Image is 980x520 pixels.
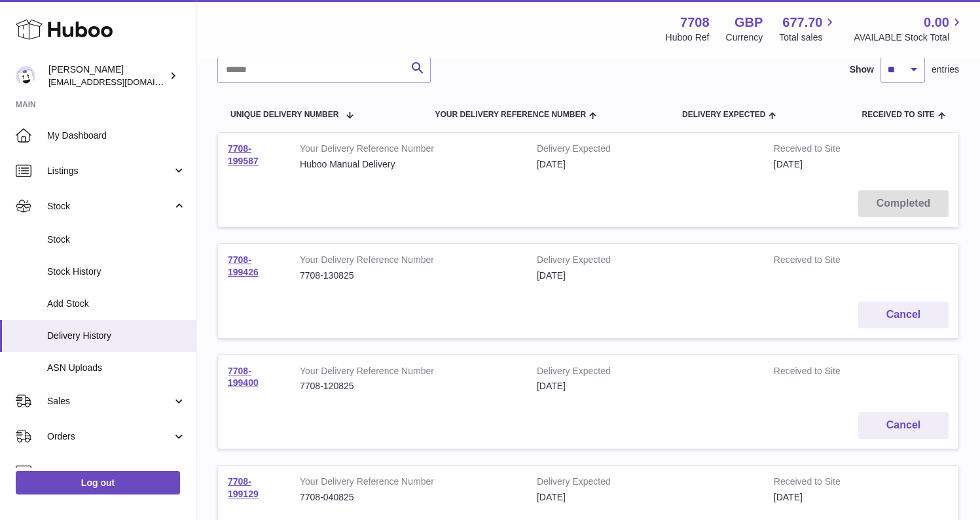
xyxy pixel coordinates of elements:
strong: GBP [735,14,763,31]
label: Show [850,63,874,76]
span: 677.70 [782,14,822,31]
strong: Your Delivery Reference Number [300,476,517,491]
button: Cancel [858,302,949,328]
a: 0.00 AVAILABLE Stock Total [854,14,964,44]
span: Add Stock [47,298,186,310]
div: [PERSON_NAME] [48,63,166,88]
span: Total sales [779,31,837,44]
button: Cancel [858,412,949,439]
span: Received to Site [862,111,934,119]
div: 7708-120825 [300,380,517,392]
span: Orders [47,430,172,443]
a: 7708-199426 [228,254,259,277]
span: [EMAIL_ADDRESS][DOMAIN_NAME] [48,77,192,87]
span: Delivery Expected [682,111,765,119]
span: 0.00 [924,14,949,31]
strong: Received to Site [774,365,888,381]
span: AVAILABLE Stock Total [854,31,964,44]
a: 7708-199400 [228,366,259,389]
a: 677.70 Total sales [779,14,837,44]
div: 7708-130825 [300,269,517,282]
div: [DATE] [537,380,754,392]
div: Huboo Ref [666,31,710,44]
div: Currency [726,31,763,44]
a: 7708-199129 [228,476,259,499]
strong: Your Delivery Reference Number [300,365,517,381]
img: internalAdmin-7708@internal.huboo.com [16,66,35,86]
strong: Received to Site [774,254,888,269]
span: Stock History [47,266,186,278]
strong: Delivery Expected [537,476,754,491]
span: Your Delivery Reference Number [435,111,586,119]
strong: Delivery Expected [537,365,754,381]
span: [DATE] [774,159,803,169]
span: entries [932,63,959,76]
span: Unique Delivery Number [230,111,338,119]
div: [DATE] [537,269,754,282]
strong: Your Delivery Reference Number [300,254,517,269]
strong: Your Delivery Reference Number [300,143,517,158]
span: ASN Uploads [47,362,186,374]
strong: Delivery Expected [537,143,754,158]
span: Usage [47,466,186,478]
span: [DATE] [774,492,803,502]
a: Log out [16,471,180,494]
span: My Dashboard [47,130,186,142]
div: [DATE] [537,158,754,171]
strong: Received to Site [774,476,888,491]
span: Stock [47,234,186,246]
strong: Received to Site [774,143,888,158]
span: Sales [47,395,172,407]
strong: Delivery Expected [537,254,754,269]
a: 7708-199587 [228,143,259,166]
strong: 7708 [680,14,710,31]
div: 7708-040825 [300,491,517,504]
span: Delivery History [47,330,186,342]
div: Huboo Manual Delivery [300,158,517,171]
span: Listings [47,165,172,177]
div: [DATE] [537,491,754,504]
span: Stock [47,200,172,213]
